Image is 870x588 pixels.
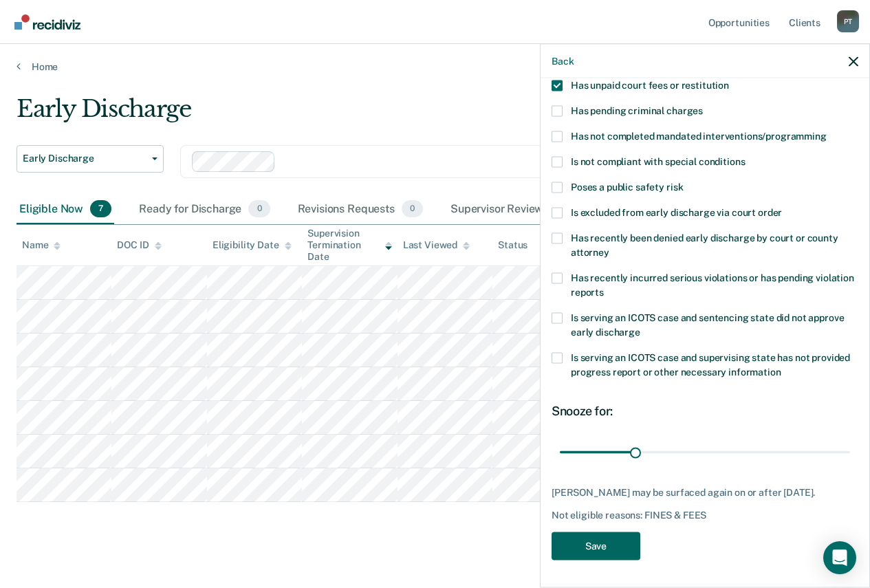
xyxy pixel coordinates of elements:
[90,200,111,218] span: 7
[571,312,844,337] span: Is serving an ICOTS case and sentencing state did not approve early discharge
[552,403,858,418] div: Snooze for:
[17,195,114,225] div: Eligible Now
[552,55,574,67] button: Back
[17,95,800,134] div: Early Discharge
[571,351,850,377] span: Is serving an ICOTS case and supervising state has not provided progress report or other necessar...
[552,510,858,521] div: Not eligible reasons: FINES & FEES
[213,239,292,251] div: Eligibility Date
[295,195,426,225] div: Revisions Requests
[823,541,856,574] div: Open Intercom Messenger
[17,61,853,73] a: Home
[552,532,640,560] button: Save
[403,239,470,251] div: Last Viewed
[571,272,854,297] span: Has recently incurred serious violations or has pending violation reports
[248,200,270,218] span: 0
[571,206,782,217] span: Is excluded from early discharge via court order
[117,239,161,251] div: DOC ID
[571,105,703,116] span: Has pending criminal charges
[571,155,745,166] span: Is not compliant with special conditions
[552,486,858,498] div: [PERSON_NAME] may be surfaced again on or after [DATE].
[571,79,729,90] span: Has unpaid court fees or restitution
[402,200,423,218] span: 0
[307,228,391,262] div: Supervision Termination Date
[571,130,827,141] span: Has not completed mandated interventions/programming
[14,14,80,30] img: Recidiviz
[23,153,146,164] span: Early Discharge
[571,181,683,192] span: Poses a public safety risk
[22,239,61,251] div: Name
[498,239,528,251] div: Status
[448,195,576,225] div: Supervisor Review
[837,10,859,32] button: Profile dropdown button
[571,232,838,257] span: Has recently been denied early discharge by court or county attorney
[837,10,859,32] div: P T
[136,195,272,225] div: Ready for Discharge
